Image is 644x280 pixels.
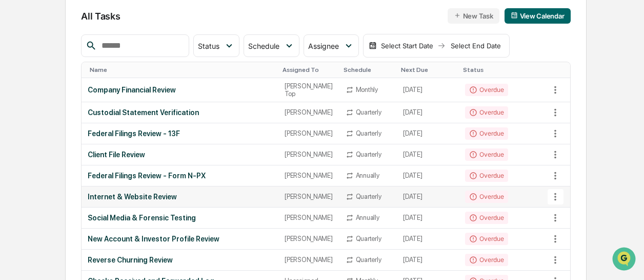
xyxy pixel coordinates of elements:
[88,86,272,94] div: Company Financial Review
[285,82,333,98] div: [PERSON_NAME] Top
[6,125,70,143] a: 🖐️Preclearance
[611,246,639,274] iframe: Open customer support
[397,229,459,250] td: [DATE]
[88,129,272,138] div: Federal Filings Review - 13F
[10,130,18,138] div: 🖐️
[379,42,435,50] div: Select Start Date
[397,208,459,229] td: [DATE]
[437,42,446,50] img: arrow right
[10,150,18,158] div: 🔎
[308,42,339,50] span: Assignee
[397,250,459,271] td: [DATE]
[356,151,381,158] div: Quarterly
[356,86,378,94] div: Monthly
[285,235,333,242] div: [PERSON_NAME]
[74,130,83,138] div: 🗄️
[356,108,381,116] div: Quarterly
[550,66,570,73] div: Toggle SortBy
[465,127,508,140] div: Overdue
[35,88,130,97] div: We're available if you need us!
[248,42,279,50] span: Schedule
[285,214,333,221] div: [PERSON_NAME]
[21,129,66,139] span: Preclearance
[285,193,333,200] div: [PERSON_NAME]
[285,151,333,158] div: [PERSON_NAME]
[465,254,508,266] div: Overdue
[102,174,124,181] span: Pylon
[70,125,131,143] a: 🗄️Attestations
[88,108,272,117] div: Custodial Statement Verification
[283,66,335,73] div: Toggle SortBy
[88,235,272,243] div: New Account & Investor Profile Review
[465,212,508,224] div: Overdue
[448,8,499,24] button: New Task
[465,233,508,245] div: Overdue
[35,78,168,88] div: Start new chat
[344,66,393,73] div: Toggle SortBy
[397,165,459,186] td: [DATE]
[356,172,379,179] div: Annually
[465,84,508,96] div: Overdue
[21,148,65,159] span: Data Lookup
[85,129,127,139] span: Attestations
[356,214,379,221] div: Annually
[465,148,508,161] div: Overdue
[88,256,272,264] div: Reverse Churning Review
[448,42,504,50] div: Select End Date
[505,8,571,24] button: View Calendar
[285,172,333,179] div: [PERSON_NAME]
[356,129,381,137] div: Quarterly
[356,193,381,200] div: Quarterly
[397,123,459,144] td: [DATE]
[10,78,29,97] img: 1746055101610-c473b297-6a78-478c-a979-82029cc54cd1
[465,191,508,203] div: Overdue
[356,235,381,242] div: Quarterly
[88,214,272,222] div: Social Media & Forensic Testing
[511,12,518,19] img: calendar
[401,66,455,73] div: Toggle SortBy
[397,186,459,208] td: [DATE]
[198,42,219,50] span: Status
[397,102,459,123] td: [DATE]
[90,66,274,73] div: Toggle SortBy
[463,66,545,73] div: Toggle SortBy
[465,170,508,182] div: Overdue
[88,172,272,180] div: Federal Filings Review - Form N-PX
[397,78,459,102] td: [DATE]
[88,193,272,201] div: Internet & Website Review
[397,144,459,165] td: [DATE]
[285,108,333,116] div: [PERSON_NAME]
[72,173,124,181] a: Powered byPylon
[356,256,381,264] div: Quarterly
[285,129,333,137] div: [PERSON_NAME]
[10,21,187,38] p: How can we help?
[6,144,69,163] a: 🔎Data Lookup
[285,256,333,264] div: [PERSON_NAME]
[174,81,187,94] button: Start new chat
[369,42,377,50] img: calendar
[81,11,120,22] span: All Tasks
[88,151,272,159] div: Client File Review
[465,106,508,119] div: Overdue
